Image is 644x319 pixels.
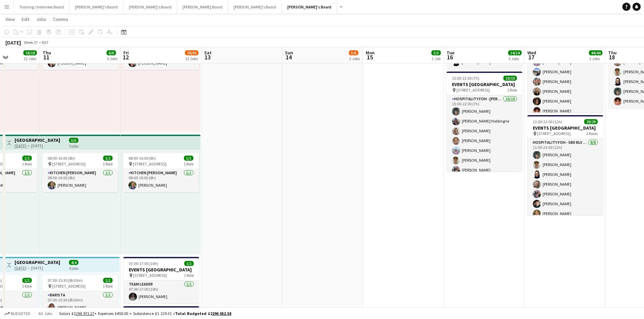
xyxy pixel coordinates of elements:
div: 3 Jobs [589,56,602,61]
span: 1/1 [184,261,194,266]
span: 1 Role [103,284,113,289]
span: 1/1 [103,278,113,283]
button: Budgeted [3,310,31,317]
span: 1 Role [184,161,193,166]
span: [STREET_ADDRESS] [537,131,571,136]
app-job-card: 07:00-15:30 (8h30m)1/1 [STREET_ADDRESS]1 RoleBarista1/107:00-15:30 (8h30m)[PERSON_NAME] [42,275,118,314]
span: 1/1 [184,156,193,161]
span: 14/14 [508,50,522,55]
span: 5/6 [349,50,358,55]
span: 44/44 [589,50,602,55]
span: 3/3 [431,50,441,55]
span: 1 Role [507,87,517,92]
span: 11 [42,53,51,61]
button: [PERSON_NAME]'s Board [228,0,282,14]
span: Budgeted [11,311,30,316]
button: [PERSON_NAME]'s Board [70,0,123,14]
h3: [GEOGRAPHIC_DATA] [15,137,60,143]
a: Comms [50,15,71,24]
span: 2 Roles [586,131,598,136]
span: 16 [446,53,454,61]
app-job-card: 15:00-22:00 (7h)10/10EVENTS [GEOGRAPHIC_DATA] [STREET_ADDRESS]1 RoleHospitality FOH - [PERSON_NAM... [447,72,522,171]
button: [PERSON_NAME]'s Board [123,0,177,14]
span: 1/1 [103,156,113,161]
span: 15:00-22:00 (7h) [452,76,479,81]
a: Jobs [33,15,49,24]
span: 1/1 [22,278,32,283]
span: Sat [204,50,212,56]
div: 4 jobs [69,265,78,271]
span: [STREET_ADDRESS] [52,284,86,289]
div: 1 Job [432,56,440,61]
button: Training / Interview Board [14,0,70,14]
span: 18 [607,53,617,61]
div: Salary £2 + Expenses £450.00 + Subsistence £1 229.31 = [59,311,231,316]
app-card-role: Hospitality FOH - SBD BLV SET UP8/811:00-23:00 (12h)[PERSON_NAME][PERSON_NAME][PERSON_NAME][PERSO... [527,139,603,230]
div: → [DATE] [15,143,60,148]
span: [STREET_ADDRESS] [52,161,86,166]
span: 11:00-23:00 (12h) [533,119,562,124]
button: [PERSON_NAME]'s Board [282,0,337,14]
span: View [5,16,15,22]
h3: EVENTS [GEOGRAPHIC_DATA] [447,81,522,87]
span: 10/10 [503,76,517,81]
button: [PERSON_NAME] Board [177,0,228,14]
span: [STREET_ADDRESS] [133,273,167,278]
app-job-card: 08:00-16:00 (8h)1/1 [STREET_ADDRESS]1 RoleKitchen [PERSON_NAME]1/108:00-16:00 (8h)[PERSON_NAME] [42,153,118,192]
div: BST [42,40,49,45]
span: Total Budgeted £2 [175,311,231,316]
span: 12 [122,53,129,61]
span: [STREET_ADDRESS] [133,161,166,166]
tcxspan: Call 296 652.58 via 3CX [212,311,231,316]
app-card-role: Barista1/107:00-15:30 (8h30m)[PERSON_NAME] [42,291,118,314]
h3: EVENTS [GEOGRAPHIC_DATA] [527,125,603,131]
span: 07:00-15:30 (8h30m) [48,278,83,283]
div: 5 Jobs [107,56,117,61]
span: Edit [22,16,29,22]
span: 29/29 [584,119,598,124]
span: 29/30 [185,50,198,55]
span: Tue [447,50,454,56]
span: 1 Role [103,161,113,166]
div: → [DATE] [15,265,60,270]
app-card-role: TEAM LEADER1/107:00-17:00 (10h)[PERSON_NAME] [123,281,199,303]
h3: EVENTS [GEOGRAPHIC_DATA] [123,267,199,273]
app-job-card: 11:00-23:00 (12h)29/29EVENTS [GEOGRAPHIC_DATA] [STREET_ADDRESS]2 RolesHospitality FOH - SBD BLV S... [527,115,603,215]
span: 15 [365,53,375,61]
h3: [GEOGRAPHIC_DATA] [15,259,60,265]
app-job-card: 07:00-17:00 (10h)1/1EVENTS [GEOGRAPHIC_DATA] [STREET_ADDRESS]1 RoleTEAM LEADER1/107:00-17:00 (10h... [123,257,199,303]
tcxspan: Call 294 973.27 via 3CX [76,311,94,316]
span: 13 [203,53,212,61]
span: 14 [284,53,293,61]
span: 5/5 [69,138,78,143]
span: Sun [285,50,293,56]
tcxspan: Call 08-09-2025 via 3CX [15,143,26,148]
div: 3 Jobs [508,56,521,61]
div: 12 Jobs [24,56,37,61]
span: Mon [366,50,375,56]
app-job-card: 08:00-16:00 (8h)1/1 [STREET_ADDRESS]1 RoleKitchen [PERSON_NAME]1/108:00-16:00 (8h)[PERSON_NAME] [123,153,199,192]
span: 18/18 [23,50,37,55]
a: View [3,15,18,24]
span: Week 37 [22,40,39,45]
span: 07:00-17:00 (10h) [129,261,158,266]
span: Thu [608,50,617,56]
span: Fri [123,50,129,56]
div: [DATE] [5,39,21,46]
span: 6/6 [106,50,116,55]
span: Thu [43,50,51,56]
span: Jobs [36,16,46,22]
app-card-role: Kitchen [PERSON_NAME]1/108:00-16:00 (8h)[PERSON_NAME] [42,169,118,192]
span: 08:00-16:00 (8h) [128,156,156,161]
span: 4/4 [69,260,78,265]
div: 2 Jobs [349,56,360,61]
span: 1 Role [22,284,32,289]
div: 13 Jobs [185,56,198,61]
span: 17 [526,53,536,61]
